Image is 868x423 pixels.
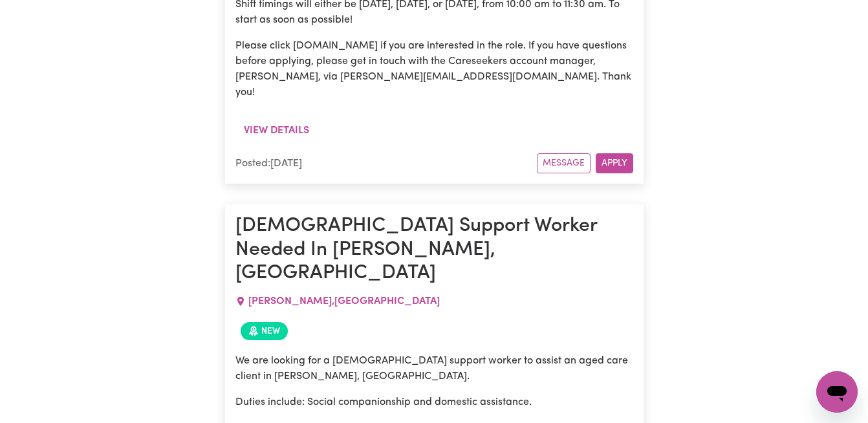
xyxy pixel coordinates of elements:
p: Please click [DOMAIN_NAME] if you are interested in the role. If you have questions before applyi... [235,38,633,100]
div: Posted: [DATE] [235,156,537,171]
p: Duties include: Social companionship and domestic assistance. [235,395,633,410]
span: [PERSON_NAME] , [GEOGRAPHIC_DATA] [248,296,440,307]
button: View details [235,118,318,143]
iframe: Button to launch messaging window, conversation in progress [816,371,858,413]
button: Message [537,153,591,173]
span: Job posted within the last 30 days [241,322,288,340]
p: We are looking for a [DEMOGRAPHIC_DATA] support worker to assist an aged care client in [PERSON_N... [235,353,633,384]
button: Apply for this job [596,153,633,173]
h1: [DEMOGRAPHIC_DATA] Support Worker Needed In [PERSON_NAME], [GEOGRAPHIC_DATA] [235,215,633,285]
